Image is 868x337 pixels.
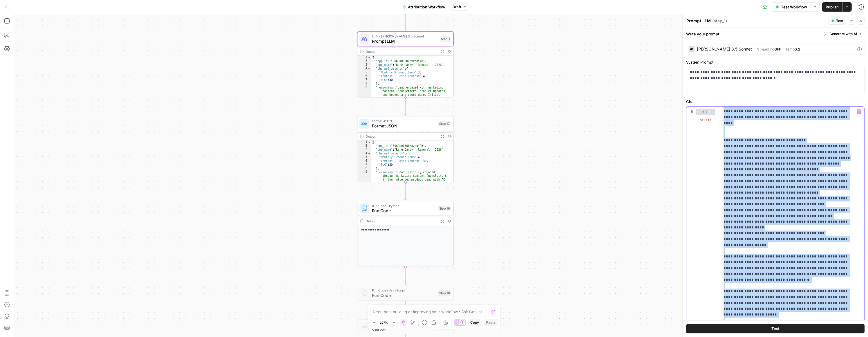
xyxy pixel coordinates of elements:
span: Copy [470,320,479,325]
span: Generate with AI [829,31,857,37]
span: Draft [453,4,461,10]
div: Run Code · JavaScriptRun CodeStep 18 [357,286,454,301]
span: LLM · [PERSON_NAME] 3.5 Sonnet [372,34,437,39]
g: Edge from start to step_1 [404,12,406,31]
div: 8 [357,82,371,86]
div: 9 [357,86,371,112]
div: Write your prompt [682,28,868,40]
span: 0.2 [794,47,800,51]
span: Toggle code folding, rows 4 through 8 [367,67,371,71]
div: 7 [357,163,371,167]
div: 8 [357,167,371,170]
span: 107% [380,320,388,325]
span: Streaming [757,47,774,51]
div: Step 19 [438,324,451,329]
div: 3 [357,63,371,67]
span: Publish [825,4,838,10]
span: | [781,46,785,52]
span: ( step_1 ) [712,18,727,24]
div: 4 [357,67,371,71]
label: Chat [686,99,864,104]
div: 1 [357,56,371,60]
div: 5 [357,155,371,159]
span: Prompt LLM [372,38,437,44]
div: Output [366,219,437,224]
div: Output [366,134,437,139]
span: Test [836,18,843,24]
span: Format JSON [372,118,435,123]
div: Step 1 [440,36,451,42]
div: [PERSON_NAME] 3.5 Sonnet [697,47,752,51]
button: Test [828,17,846,25]
div: Step 18 [438,290,451,296]
label: System Prompt [686,59,864,65]
span: Test [771,326,779,332]
span: Attribution Workflow [408,4,445,10]
span: Run Code · JavaScript [372,288,435,293]
span: Run Code [372,207,435,213]
div: Step 17 [438,121,451,126]
span: Run Code · Python [372,203,435,208]
button: Copy [468,319,481,326]
span: Temp [785,47,794,51]
span: | [754,46,757,52]
button: user [695,109,715,115]
button: Test Workflow [772,2,810,12]
div: Format JSONFormat JSONStep 17Output{ "opp_id":"006QK00000MxzduYAB", "opp_name":"Rare Candy - Rene... [357,116,454,182]
div: LLM · [PERSON_NAME] 3.5 SonnetPrompt LLMStep 1Output{ "opp_id":"006QK00000MxzduYAB", "opp_name":"... [357,31,454,98]
span: Paste [486,320,496,325]
span: Toggle code folding, rows 1 through 10 [367,140,371,144]
span: OFF [774,47,781,51]
div: 6 [357,74,371,78]
span: Call API [372,326,435,332]
g: Edge from step_17 to step_16 [404,182,406,200]
div: 1 [357,140,371,144]
g: Edge from step_1 to step_17 [404,97,406,116]
div: Call APICall APIStep 19 [357,319,454,334]
textarea: Prompt LLM [686,18,710,24]
div: 4 [357,152,371,155]
div: 5 [357,71,371,74]
div: 3 [357,148,371,152]
button: Draft [450,3,469,11]
button: Test [686,324,864,334]
div: 7 [357,78,371,82]
span: Toggle code folding, rows 4 through 8 [367,152,371,155]
span: Toggle code folding, rows 1 through 10 [367,56,371,60]
g: Edge from step_16 to step_18 [404,267,406,285]
div: 2 [357,60,371,63]
div: Step 16 [438,206,451,211]
button: Publish [822,2,842,12]
div: 9 [357,170,371,200]
div: Output [366,49,437,54]
div: 6 [357,159,371,163]
button: Generate with AI [822,30,864,38]
span: Format JSON [372,123,435,129]
button: Attribution Workflow [399,2,449,12]
span: Run Code [372,292,435,298]
div: 2 [357,144,371,148]
span: Test Workflow [781,4,807,10]
button: Delete [695,117,715,123]
button: Paste [484,319,498,326]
